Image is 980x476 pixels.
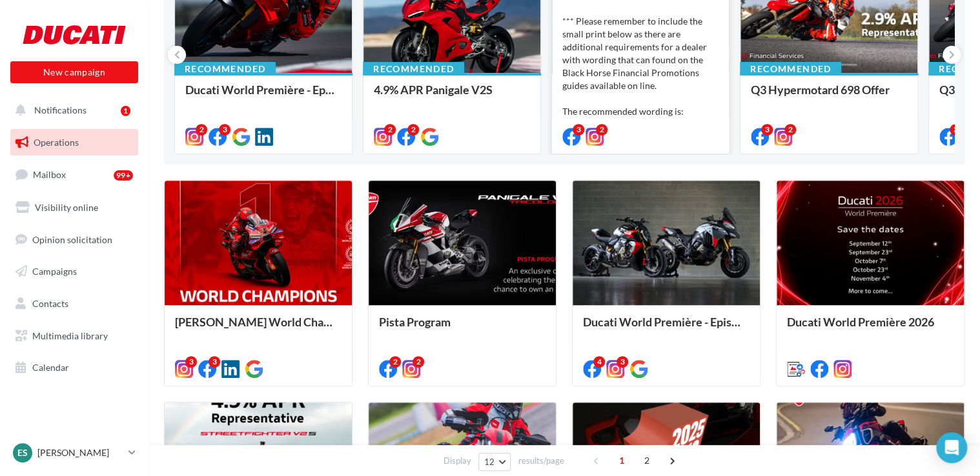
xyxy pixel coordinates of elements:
span: results/page [518,455,564,467]
div: 2 [596,124,607,135]
span: 2 [637,450,657,471]
span: Mailbox [33,169,66,180]
div: 2 [384,124,396,135]
div: Ducati World Première - Episode 2 [185,83,342,109]
div: Ducati World Première - Episode 1 [583,315,750,341]
div: *** Please remember to include the small print below as there are additional requirements for a d... [562,15,719,144]
button: New campaign [10,61,138,83]
div: 4.9% APR Panigale V2S [374,83,530,109]
div: [PERSON_NAME] World Champion [175,315,342,341]
div: 3 [950,124,961,135]
div: 2 [389,356,401,368]
a: Calendar [8,354,141,381]
div: 2 [196,124,207,135]
span: Campaigns [32,266,77,277]
a: Multimedia library [8,322,141,350]
div: 3 [219,124,230,135]
span: 1 [611,450,632,471]
a: Visibility online [8,194,141,221]
div: 3 [573,124,584,135]
div: 99+ [114,170,133,181]
span: Contacts [32,298,68,309]
button: 12 [478,453,511,471]
div: 3 [185,356,197,368]
a: Operations [8,129,141,156]
div: Q3 Hypermotard 698 Offer [751,83,907,109]
span: 12 [484,457,495,467]
div: Ducati World Première 2026 [787,315,954,341]
span: Operations [34,137,79,148]
div: 2 [413,356,424,368]
span: Display [444,455,471,467]
a: ES [PERSON_NAME] [10,441,138,465]
div: 1 [121,106,130,116]
div: 3 [617,356,628,368]
div: 3 [761,124,773,135]
a: Contacts [8,290,141,317]
div: Recommended [740,62,841,76]
div: 4 [593,356,605,368]
span: Multimedia library [32,330,108,341]
div: Pista Program [379,315,546,341]
a: Opinion solicitation [8,226,141,253]
a: Campaigns [8,258,141,285]
div: Open Intercom Messenger [936,432,967,463]
span: Visibility online [35,202,98,213]
div: 2 [784,124,796,135]
span: Notifications [34,104,87,115]
span: ES [17,446,28,459]
div: Recommended [363,62,464,76]
span: Opinion solicitation [32,233,112,244]
a: Mailbox99+ [8,161,141,188]
p: [PERSON_NAME] [37,446,123,459]
div: 3 [209,356,220,368]
div: 2 [407,124,419,135]
div: Recommended [174,62,276,76]
button: Notifications 1 [8,97,136,124]
span: Calendar [32,362,69,373]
